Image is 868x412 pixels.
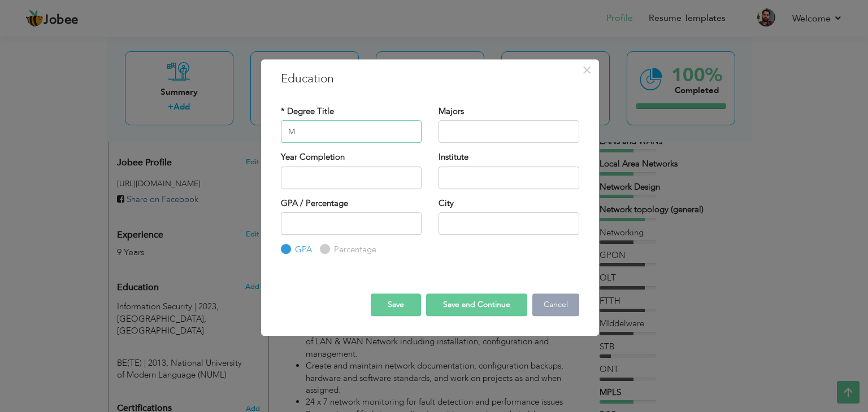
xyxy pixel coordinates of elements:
button: Save and Continue [426,293,527,316]
label: Majors [439,106,464,117]
div: Add your educational degree. [117,276,260,382]
button: Close [578,61,596,79]
label: * Degree Title [281,106,334,117]
button: Save [371,293,421,316]
button: Cancel [532,293,579,316]
span: × [582,60,592,80]
label: Year Completion [281,151,345,163]
h3: Education [281,71,579,87]
label: Institute [439,151,468,163]
label: GPA / Percentage [281,198,348,209]
label: Percentage [331,244,376,256]
label: City [439,198,454,209]
label: GPA [292,244,312,256]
